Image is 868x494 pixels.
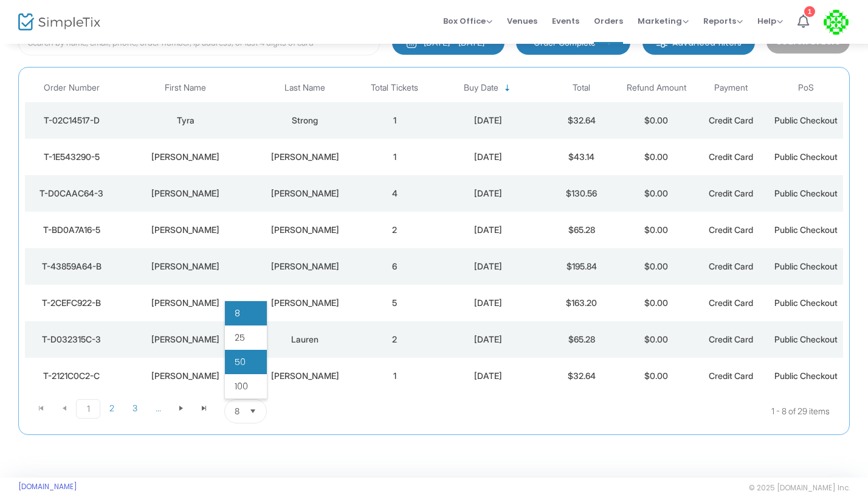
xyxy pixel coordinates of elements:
span: 25 [235,332,245,344]
td: $0.00 [619,175,694,212]
span: Go to the next page [170,399,193,417]
th: Total Tickets [357,74,432,102]
div: T-2CEFC922-B [28,297,115,309]
td: 2 [357,321,432,358]
span: Public Checkout [774,151,838,162]
span: Orders [594,5,623,37]
td: $0.00 [619,321,694,358]
div: Lisa [122,151,250,163]
td: 6 [357,248,432,285]
td: 1 [357,358,432,394]
div: Anne [122,224,250,236]
span: Credit Card [709,188,753,198]
span: Public Checkout [774,115,838,125]
div: Pearson [256,260,354,273]
span: First Name [165,83,206,93]
td: $0.00 [619,285,694,321]
td: $195.84 [544,248,619,285]
div: Lisa [122,297,250,309]
button: Select [601,36,618,49]
span: 8 [235,405,239,417]
div: 10/15/2025 [435,260,541,273]
span: Sortable [503,83,512,93]
span: Public Checkout [774,370,838,381]
span: Public Checkout [774,261,838,271]
span: Reports [703,15,743,27]
kendo-pager-info: 1 - 8 of 29 items [388,399,830,423]
div: 10/15/2025 [435,114,541,127]
div: Lauren [256,333,354,346]
span: Page 1 [76,399,100,419]
td: $43.14 [544,139,619,175]
span: Credit Card [709,334,753,344]
span: Credit Card [709,370,753,381]
div: 10/15/2025 [435,151,541,163]
span: Last Name [284,83,325,93]
span: Events [552,5,579,37]
td: $0.00 [619,139,694,175]
div: 10/15/2025 [435,224,541,236]
span: Go to the last page [199,403,209,413]
a: [DOMAIN_NAME] [18,482,77,492]
div: Anna [122,260,250,273]
span: Page 3 [123,399,146,417]
button: Select [244,400,261,423]
td: $163.20 [544,285,619,321]
div: Healy [256,224,354,236]
span: Credit Card [709,115,753,125]
div: T-43859A64-B [28,260,115,273]
td: $65.28 [544,321,619,358]
div: T-D0CAAC64-3 [28,187,115,200]
span: Go to the last page [193,399,216,417]
th: Refund Amount [619,74,694,102]
span: Page 4 [146,399,170,417]
span: Credit Card [709,261,753,271]
span: Page 2 [100,399,123,417]
td: $0.00 [619,102,694,139]
span: 50 [235,356,246,368]
div: kramer [256,297,354,309]
div: perry [256,187,354,200]
span: Credit Card [709,224,753,235]
td: 1 [357,102,432,139]
span: 8 [235,307,240,319]
td: 4 [357,175,432,212]
div: maria [122,187,250,200]
div: kramer [256,151,354,163]
div: 1 [804,6,815,17]
div: 10/15/2025 [435,187,541,200]
span: Public Checkout [774,224,838,235]
div: T-02C14517-D [28,114,115,127]
div: T-2121C0C2-C [28,370,115,382]
td: $32.64 [544,102,619,139]
td: $0.00 [619,212,694,248]
span: 100 [235,380,248,392]
td: 1 [357,139,432,175]
span: Help [757,15,783,27]
td: $0.00 [619,248,694,285]
span: Public Checkout [774,188,838,198]
span: Buy Date [464,83,498,93]
span: Box Office [443,15,492,27]
div: 10/15/2025 [435,297,541,309]
td: $32.64 [544,358,619,394]
span: Order Number [44,83,100,93]
span: © 2025 [DOMAIN_NAME] Inc. [749,483,850,493]
span: Credit Card [709,297,753,308]
th: Total [544,74,619,102]
div: T-1E543290-5 [28,151,115,163]
td: $130.56 [544,175,619,212]
td: $65.28 [544,212,619,248]
span: Go to the next page [176,403,186,413]
span: Venues [507,5,537,37]
td: 2 [357,212,432,248]
div: Jenna [122,370,250,382]
span: Public Checkout [774,334,838,344]
div: Rupsis [122,333,250,346]
div: T-D032315C-3 [28,333,115,346]
div: McNeill [256,370,354,382]
span: Credit Card [709,151,753,162]
span: PoS [798,83,814,93]
div: Strong [256,114,354,127]
span: Public Checkout [774,297,838,308]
